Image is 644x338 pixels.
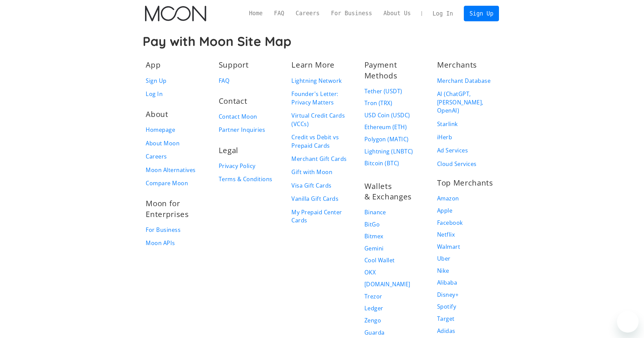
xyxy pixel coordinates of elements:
a: Home [243,9,268,18]
a: Trezor [364,293,382,300]
a: FAQ [268,9,290,18]
h2: Merchants [437,59,477,70]
a: AI (ChatGPT, [PERSON_NAME], OpenAI) [437,90,498,115]
a: Careers [146,152,167,161]
a: About Moon [146,139,180,148]
a: Adidas [437,327,455,335]
h2: Contact [219,96,247,106]
a: BitGo [364,221,380,228]
a: Sign Up [146,77,166,85]
a: Nike [437,267,449,274]
a: Amazon [437,195,459,202]
a: Virtual Credit Cards (VCCs) [291,112,353,128]
h2: Support [219,59,249,70]
a: Lightning (LNBTC) [364,148,413,155]
h2: Top Merchants [437,177,493,188]
a: Merchant Gift Cards [291,155,347,163]
h2: Moon for Enterprises [146,198,207,219]
img: Moon Logo [145,6,206,21]
a: Moon APIs [146,239,175,247]
a: Gift with Moon [291,168,332,176]
a: Zengo [364,317,381,324]
a: Visa Gift Cards [291,182,331,190]
a: Ethereum (ETH) [364,123,407,131]
a: Facebook [437,219,463,226]
h2: Learn More [291,59,335,70]
a: [DOMAIN_NAME] [364,281,410,288]
a: Privacy Policy [219,162,256,170]
a: Tron (TRX) [364,99,392,107]
a: Ledger [364,305,383,312]
a: Starlink [437,120,458,128]
h2: About [146,109,168,119]
a: Bitmex [364,233,384,240]
a: Founder's Letter: Privacy Matters [291,90,353,106]
a: Terms & Conditions [219,175,272,184]
a: Polygon (MATIC) [364,136,409,143]
a: Compare Moon [146,179,188,188]
h2: Legal [219,145,238,155]
a: For Business [325,9,378,18]
a: Cloud Services [437,160,477,168]
a: Gemini [364,245,384,252]
a: Careers [290,9,325,18]
a: My Prepaid Center Cards [291,208,353,225]
a: Bitcoin (BTC) [364,160,399,167]
h2: Payment Methods [364,59,426,81]
h2: Wallets & Exchanges [364,181,426,202]
a: Partner Inquiries [219,126,265,134]
iframe: Button to launch messaging window [617,311,639,333]
a: Merchant Database [437,77,491,85]
a: Contact Moon [219,113,257,121]
a: Guarda [364,329,385,336]
a: Apple [437,207,452,214]
a: Log In [146,90,163,98]
a: Spotify [437,303,456,310]
a: Tether (USDT) [364,88,402,95]
a: For Business [146,226,181,234]
a: Moon Alternatives [146,166,195,174]
a: Target [437,315,455,322]
h1: Pay with Moon Site Map [143,34,501,49]
a: Sign Up [464,6,499,21]
a: Walmart [437,243,460,250]
a: Cool Wallet [364,257,395,264]
a: Vanilla Gift Cards [291,195,338,203]
a: OKX [364,269,376,276]
a: FAQ [219,77,230,85]
a: home [145,6,206,21]
a: Disney+ [437,291,458,298]
a: Binance [364,209,386,216]
a: Netflix [437,231,455,238]
a: Alibaba [437,279,457,286]
a: USD Coin (USDC) [364,112,410,119]
a: Credit vs Debit vs Prepaid Cards [291,133,353,150]
a: Uber [437,255,451,262]
a: About Us [378,9,416,18]
a: iHerb [437,133,452,142]
h2: App [146,59,161,70]
a: Log In [427,6,459,21]
a: Ad Services [437,146,468,155]
a: Homepage [146,126,175,134]
a: Lightning Network [291,77,342,85]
